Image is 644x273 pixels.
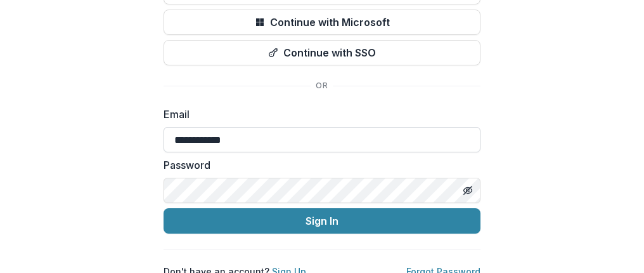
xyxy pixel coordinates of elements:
label: Password [164,157,473,173]
button: Toggle password visibility [458,180,478,201]
label: Email [164,107,473,122]
button: Continue with Microsoft [164,10,480,35]
button: Continue with SSO [164,40,480,65]
button: Sign In [164,208,480,234]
